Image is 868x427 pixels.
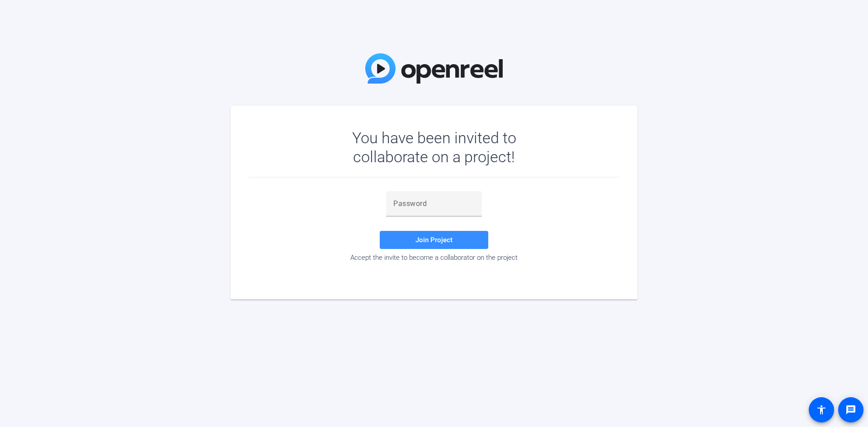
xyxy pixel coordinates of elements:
[326,128,542,166] div: You have been invited to collaborate on a project!
[845,404,856,415] mat-icon: message
[365,53,503,84] img: OpenReel Logo
[380,231,488,249] button: Join Project
[393,198,475,209] input: Password
[415,236,453,244] span: Join Project
[249,253,619,262] div: Accept the invite to become a collaborator on the project
[816,404,827,415] mat-icon: accessibility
